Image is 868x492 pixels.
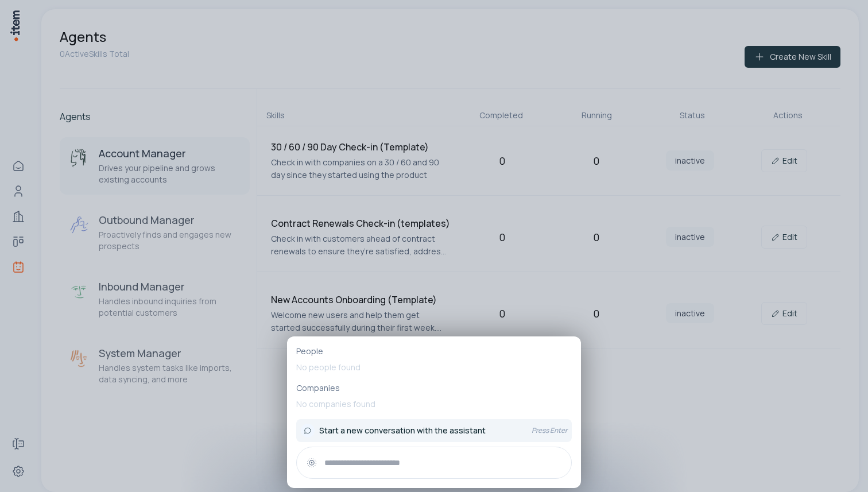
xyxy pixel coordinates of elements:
[532,426,567,435] p: Press Enter
[296,346,572,357] p: People
[296,382,572,394] p: Companies
[319,425,486,436] span: Start a new conversation with the assistant
[296,394,572,414] p: No companies found
[296,419,572,442] button: Start a new conversation with the assistantPress Enter
[296,357,572,378] p: No people found
[287,336,581,488] div: PeopleNo people foundCompaniesNo companies foundStart a new conversation with the assistantPress ...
